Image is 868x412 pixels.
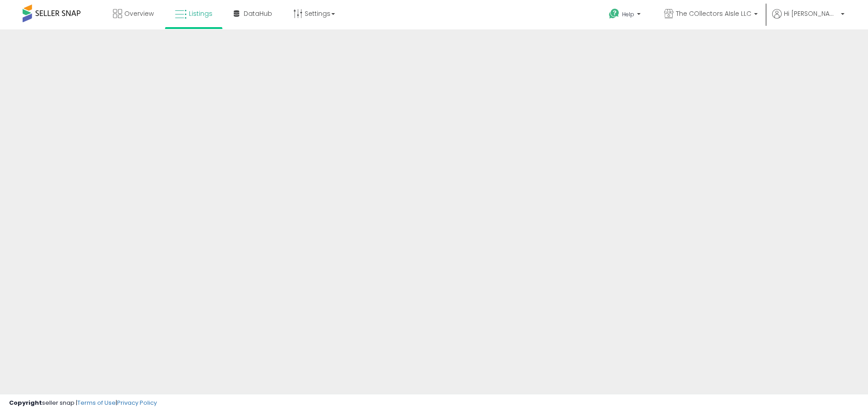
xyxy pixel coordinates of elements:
[784,9,838,18] span: Hi [PERSON_NAME]
[676,9,751,18] span: The COllectors AIsle LLC
[244,9,272,18] span: DataHub
[772,9,844,29] a: Hi [PERSON_NAME]
[609,8,620,19] i: Get Help
[9,399,157,407] div: seller snap | |
[622,10,634,18] span: Help
[124,9,154,18] span: Overview
[189,9,212,18] span: Listings
[602,1,650,29] a: Help
[117,398,157,407] a: Privacy Policy
[9,398,42,407] strong: Copyright
[77,398,116,407] a: Terms of Use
